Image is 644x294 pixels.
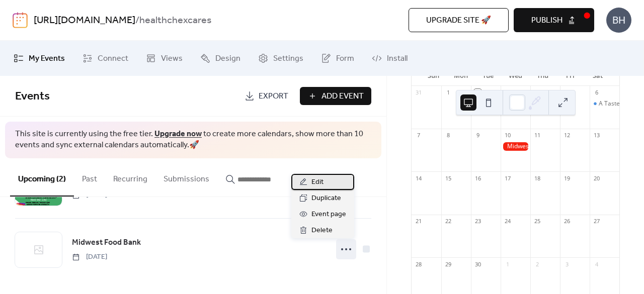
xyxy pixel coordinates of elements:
[74,158,105,195] button: Past
[474,260,481,268] div: 30
[514,8,594,32] button: Publish
[72,237,141,249] span: Midwest Food Bank
[504,89,511,96] div: 3
[313,45,362,72] a: Form
[444,260,452,268] div: 29
[155,158,217,195] button: Submissions
[259,90,288,103] span: Export
[273,53,303,65] span: Settings
[504,260,511,268] div: 1
[593,260,600,268] div: 4
[15,129,371,151] span: This site is currently using the free tier. to create more calendars, show more than 10 events an...
[444,174,452,182] div: 15
[415,132,422,139] div: 7
[533,89,541,96] div: 4
[563,260,571,268] div: 3
[415,260,422,268] div: 28
[6,45,72,72] a: My Events
[593,89,600,96] div: 6
[72,236,141,249] a: Midwest Food Bank
[531,15,562,27] span: Publish
[504,174,511,182] div: 17
[415,174,422,182] div: 14
[474,89,481,96] div: 2
[426,15,491,27] span: Upgrade site 🚀
[29,53,65,65] span: My Events
[563,132,571,139] div: 12
[311,209,346,221] span: Event page
[606,8,631,33] div: BH
[75,45,136,72] a: Connect
[300,87,371,105] button: Add Event
[311,192,341,205] span: Duplicate
[593,174,600,182] div: 20
[105,158,155,195] button: Recurring
[311,176,324,188] span: Edit
[161,53,183,65] span: Views
[135,11,139,30] b: /
[533,218,541,225] div: 25
[237,87,296,105] a: Export
[13,12,28,28] img: logo
[409,8,509,32] button: Upgrade site 🚀
[590,100,619,108] div: A Taste Of East Washington
[387,53,408,65] span: Install
[321,90,364,103] span: Add Event
[154,126,202,142] a: Upgrade now
[593,218,600,225] div: 27
[444,132,452,139] div: 8
[563,89,571,96] div: 5
[336,53,354,65] span: Form
[415,89,422,96] div: 31
[34,11,135,30] a: [URL][DOMAIN_NAME]
[504,218,511,225] div: 24
[98,53,128,65] span: Connect
[474,132,481,139] div: 9
[444,89,452,96] div: 1
[444,218,452,225] div: 22
[593,132,600,139] div: 13
[533,174,541,182] div: 18
[364,45,415,72] a: Install
[139,11,211,30] b: healthchexcares
[311,225,333,237] span: Delete
[415,218,422,225] div: 21
[138,45,190,72] a: Views
[504,132,511,139] div: 10
[563,218,571,225] div: 26
[10,158,74,197] button: Upcoming (2)
[474,218,481,225] div: 23
[533,132,541,139] div: 11
[474,174,481,182] div: 16
[15,85,50,108] span: Events
[251,45,311,72] a: Settings
[563,174,571,182] div: 19
[193,45,248,72] a: Design
[72,252,107,262] span: [DATE]
[501,142,530,151] div: Midwest Food Bank
[215,53,240,65] span: Design
[533,260,541,268] div: 2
